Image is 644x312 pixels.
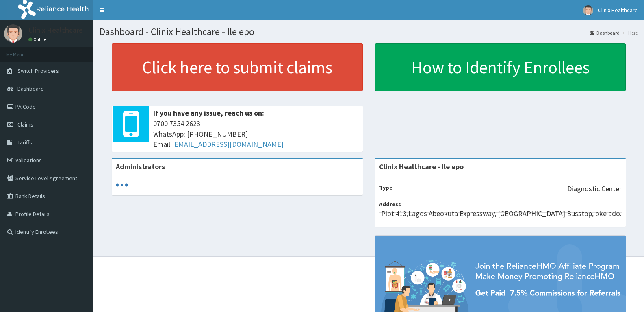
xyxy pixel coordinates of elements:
span: Claims [17,121,33,128]
p: Plot 413,Lagos Abeokuta Expressway, [GEOGRAPHIC_DATA] Busstop, oke ado. [381,208,622,219]
a: Online [28,37,48,42]
img: User Image [4,24,22,43]
b: Type [379,184,392,191]
a: Dashboard [590,29,620,36]
h1: Dashboard - Clinix Healthcare - Ile epo [100,26,638,37]
span: Switch Providers [17,67,59,74]
a: How to Identify Enrollees [375,43,626,91]
b: Administrators [116,162,165,171]
li: Here [620,29,638,36]
strong: Clinix Healthcare - Ile epo [379,162,464,171]
p: Clinix Healthcare [28,26,83,34]
p: Diagnostic Center [567,183,622,194]
a: Click here to submit claims [112,43,363,91]
span: Clinix Healthcare [598,7,638,14]
b: If you have any issue, reach us on: [153,108,264,118]
a: [EMAIL_ADDRESS][DOMAIN_NAME] [172,140,284,149]
b: Address [379,201,401,208]
span: 0700 7354 2623 WhatsApp: [PHONE_NUMBER] Email: [153,118,359,150]
img: User Image [583,5,593,15]
span: Tariffs [17,139,32,146]
span: Dashboard [17,85,44,92]
svg: audio-loading [116,179,128,191]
